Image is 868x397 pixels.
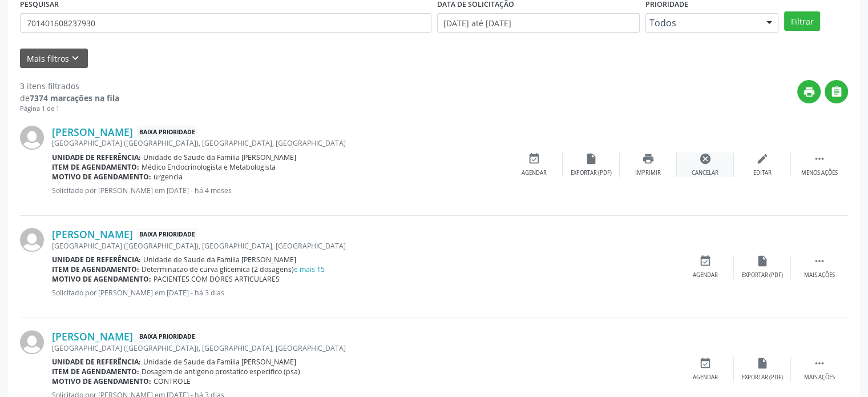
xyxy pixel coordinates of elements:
[20,49,88,69] button: Mais filtroskeyboard_arrow_down
[571,169,612,177] div: Exportar (PDF)
[804,271,835,279] div: Mais ações
[52,357,141,367] b: Unidade de referência:
[52,288,677,298] p: Solicitado por [PERSON_NAME] em [DATE] - há 3 dias
[756,153,769,165] i: edit
[801,169,838,177] div: Menos ações
[742,374,783,382] div: Exportar (PDF)
[635,169,661,177] div: Imprimir
[784,11,820,31] button: Filtrar
[693,271,718,279] div: Agendar
[20,13,431,33] input: Nome, CNS
[528,153,540,165] i: event_available
[52,255,141,264] b: Unidade de referência:
[294,264,325,274] a: e mais 15
[52,162,139,172] b: Item de agendamento:
[52,172,151,182] b: Motivo de agendamento:
[52,264,139,274] b: Item de agendamento:
[137,126,197,138] span: Baixa Prioridade
[137,331,197,343] span: Baixa Prioridade
[52,330,133,343] a: [PERSON_NAME]
[642,153,655,165] i: print
[830,86,843,98] i: 
[797,80,821,103] button: print
[692,169,718,177] div: Cancelar
[437,13,640,33] input: Selecione um intervalo
[756,357,769,370] i: insert_drive_file
[699,153,712,165] i: cancel
[20,228,44,252] img: img
[30,93,119,103] strong: 7374 marcações na fila
[142,367,300,376] span: Dosagem de antigeno prostatico especifico (psa)
[142,162,276,172] span: Médico Endocrinologista e Metabologista
[756,255,769,267] i: insert_drive_file
[52,343,677,353] div: [GEOGRAPHIC_DATA] ([GEOGRAPHIC_DATA]), [GEOGRAPHIC_DATA], [GEOGRAPHIC_DATA]
[154,274,280,284] span: PACIENTES COM DORES ARTICULARES
[52,153,141,162] b: Unidade de referência:
[143,357,296,367] span: Unidade de Saude da Familia [PERSON_NAME]
[137,228,197,240] span: Baixa Prioridade
[142,264,325,274] span: Determinacao de curva glicemica (2 dosagens)
[693,374,718,382] div: Agendar
[20,126,44,150] img: img
[813,357,826,370] i: 
[52,376,151,386] b: Motivo de agendamento:
[699,357,712,370] i: event_available
[52,138,506,148] div: [GEOGRAPHIC_DATA] ([GEOGRAPHIC_DATA]), [GEOGRAPHIC_DATA], [GEOGRAPHIC_DATA]
[804,374,835,382] div: Mais ações
[813,153,826,165] i: 
[154,376,191,386] span: CONTROLE
[52,228,133,240] a: [PERSON_NAME]
[20,92,119,104] div: de
[52,367,139,376] b: Item de agendamento:
[699,255,712,267] i: event_available
[813,255,826,267] i: 
[154,172,183,182] span: urgencia
[742,271,783,279] div: Exportar (PDF)
[522,169,547,177] div: Agendar
[825,80,848,103] button: 
[20,80,119,92] div: 3 itens filtrados
[803,86,815,98] i: print
[52,126,133,138] a: [PERSON_NAME]
[52,274,151,284] b: Motivo de agendamento:
[20,104,119,114] div: Página 1 de 1
[143,255,296,264] span: Unidade de Saude da Familia [PERSON_NAME]
[753,169,772,177] div: Editar
[649,17,756,29] span: Todos
[69,52,82,65] i: keyboard_arrow_down
[52,241,677,251] div: [GEOGRAPHIC_DATA] ([GEOGRAPHIC_DATA]), [GEOGRAPHIC_DATA], [GEOGRAPHIC_DATA]
[143,153,296,162] span: Unidade de Saude da Familia [PERSON_NAME]
[585,153,597,165] i: insert_drive_file
[20,330,44,354] img: img
[52,186,506,195] p: Solicitado por [PERSON_NAME] em [DATE] - há 4 meses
